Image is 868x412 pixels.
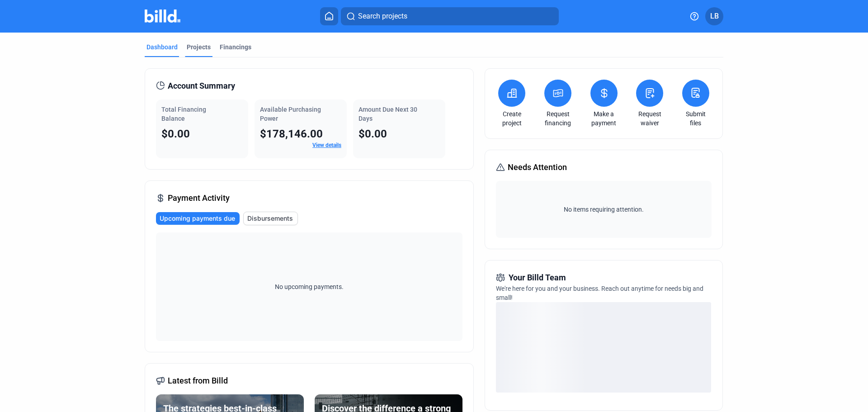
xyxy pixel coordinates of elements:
a: Submit files [680,109,712,128]
span: No items requiring attention. [500,205,708,214]
span: Upcoming payments due [160,214,235,223]
button: Search projects [341,7,559,25]
span: Payment Activity [168,192,230,204]
span: We're here for you and your business. Reach out anytime for needs big and small! [496,285,703,301]
span: Your Billd Team [509,271,566,284]
span: Latest from Billd [168,374,228,387]
div: Financings [220,43,251,52]
span: Total Financing Balance [161,106,206,122]
span: $0.00 [359,128,387,140]
a: Request financing [542,109,574,128]
span: $0.00 [161,128,190,140]
img: Billd Company Logo [145,9,180,23]
span: Account Summary [168,80,235,92]
button: Upcoming payments due [156,212,240,225]
a: Create project [496,109,528,128]
span: Available Purchasing Power [260,106,321,122]
a: Request waiver [634,109,665,128]
a: Make a payment [588,109,620,128]
span: Search projects [358,11,407,22]
button: LB [705,7,723,25]
span: LB [710,11,719,22]
span: Amount Due Next 30 Days [359,106,417,122]
span: Disbursements [247,214,293,223]
span: $178,146.00 [260,128,323,140]
span: No upcoming payments. [269,282,349,291]
button: Disbursements [243,212,298,225]
a: View details [312,142,341,148]
div: Projects [187,43,211,52]
span: Needs Attention [508,161,567,174]
div: Dashboard [146,43,178,52]
div: loading [496,302,711,393]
